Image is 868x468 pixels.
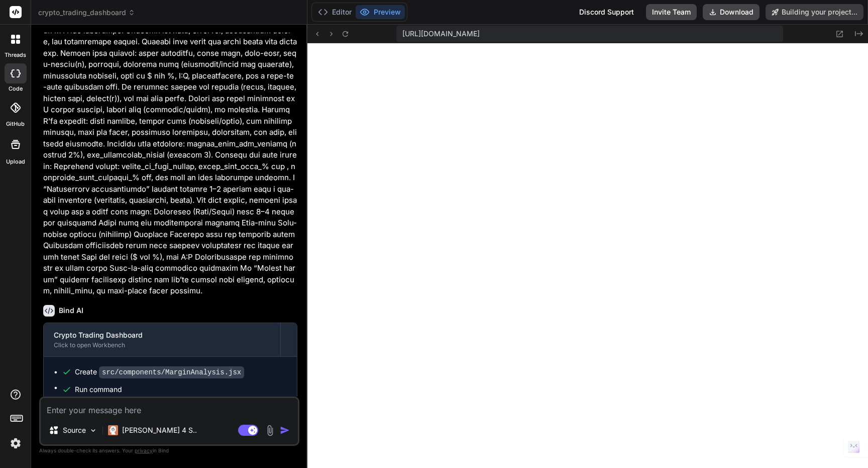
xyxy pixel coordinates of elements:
span: crypto_trading_dashboard [38,8,135,18]
button: Preview [356,5,405,19]
img: Pick Models [89,426,97,435]
iframe: Preview [307,43,868,468]
p: Source [63,425,86,435]
h6: Bind AI [59,305,83,316]
div: Crypto Trading Dashboard [54,330,270,340]
label: threads [5,51,26,59]
button: Invite Team [646,4,697,20]
div: Click to open Workbench [54,341,270,349]
label: Upload [6,158,25,166]
label: GitHub [6,120,25,128]
button: Editor [314,5,356,19]
button: Crypto Trading DashboardClick to open Workbench [44,323,280,356]
span: privacy [135,447,153,453]
label: code [9,85,23,93]
span: [URL][DOMAIN_NAME] [402,29,480,39]
img: icon [280,425,290,435]
img: attachment [264,425,276,436]
img: Claude 4 Sonnet [108,425,118,435]
div: Discord Support [573,4,640,20]
p: Always double-check its answers. Your in Bind [39,446,299,455]
img: settings [7,435,24,452]
button: Building your project... [766,4,863,20]
span: Run command [75,384,287,395]
div: Create [75,367,244,377]
p: [PERSON_NAME] 4 S.. [122,425,197,435]
code: src/components/MarginAnalysis.jsx [99,366,244,378]
button: Download [703,4,759,20]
